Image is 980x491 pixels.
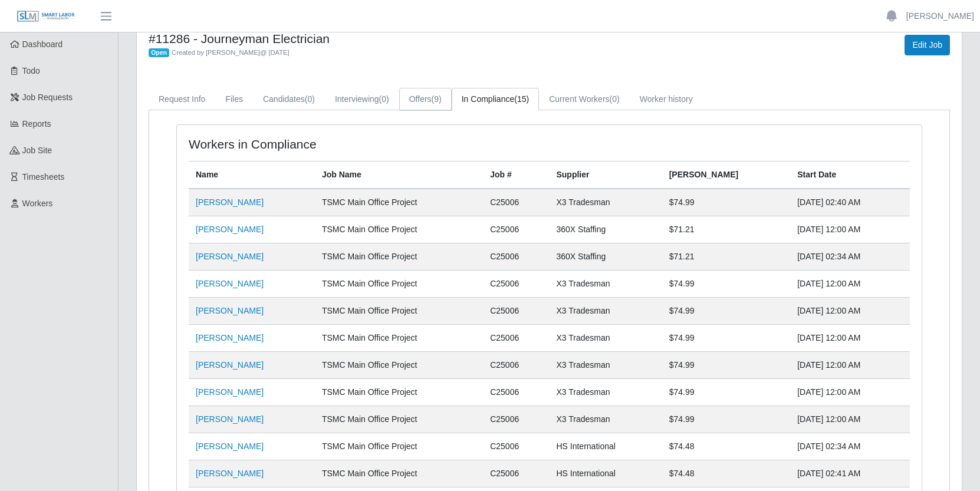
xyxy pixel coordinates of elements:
td: X3 Tradesman [549,352,662,379]
span: job site [22,146,52,155]
td: [DATE] 12:00 AM [790,216,910,243]
th: Job Name [315,162,483,189]
td: [DATE] 12:00 AM [790,352,910,379]
td: C25006 [483,325,549,352]
td: X3 Tradesman [549,189,662,216]
a: Request Info [149,88,215,111]
span: (0) [610,94,620,104]
td: TSMC Main Office Project [315,298,483,325]
td: $71.21 [662,243,790,271]
span: Open [149,48,169,58]
td: $74.48 [662,460,790,487]
td: C25006 [483,406,549,433]
th: Job # [483,162,549,189]
a: [PERSON_NAME] [196,469,264,478]
h4: #11286 - Journeyman Electrician [149,31,609,46]
a: Current Workers [539,88,630,111]
a: [PERSON_NAME] [196,279,264,288]
td: C25006 [483,433,549,460]
td: C25006 [483,271,549,298]
a: [PERSON_NAME] [906,10,974,22]
a: Files [215,88,253,111]
td: $74.99 [662,379,790,406]
span: (0) [379,94,389,104]
td: C25006 [483,189,549,216]
span: Todo [22,66,40,75]
td: 360X Staffing [549,216,662,243]
td: TSMC Main Office Project [315,433,483,460]
a: [PERSON_NAME] [196,252,264,261]
td: HS International [549,433,662,460]
td: TSMC Main Office Project [315,271,483,298]
td: X3 Tradesman [549,379,662,406]
td: C25006 [483,379,549,406]
td: [DATE] 02:34 AM [790,243,910,271]
td: TSMC Main Office Project [315,325,483,352]
td: TSMC Main Office Project [315,460,483,487]
span: (15) [514,94,529,104]
a: Candidates [253,88,325,111]
td: $74.99 [662,352,790,379]
a: [PERSON_NAME] [196,360,264,370]
td: [DATE] 12:00 AM [790,406,910,433]
a: Interviewing [325,88,399,111]
span: Dashboard [22,39,63,49]
th: Name [189,162,315,189]
td: [DATE] 12:00 AM [790,379,910,406]
td: $74.48 [662,433,790,460]
td: $71.21 [662,216,790,243]
td: C25006 [483,298,549,325]
td: [DATE] 12:00 AM [790,271,910,298]
a: [PERSON_NAME] [196,197,264,207]
span: Timesheets [22,172,65,182]
td: TSMC Main Office Project [315,216,483,243]
td: X3 Tradesman [549,298,662,325]
td: TSMC Main Office Project [315,379,483,406]
td: TSMC Main Office Project [315,243,483,271]
td: [DATE] 12:00 AM [790,298,910,325]
span: (9) [432,94,442,104]
td: TSMC Main Office Project [315,189,483,216]
td: C25006 [483,352,549,379]
td: [DATE] 02:34 AM [790,433,910,460]
td: C25006 [483,460,549,487]
td: TSMC Main Office Project [315,352,483,379]
span: Job Requests [22,93,73,102]
span: Reports [22,119,51,128]
td: X3 Tradesman [549,406,662,433]
th: Supplier [549,162,662,189]
td: $74.99 [662,271,790,298]
td: X3 Tradesman [549,325,662,352]
td: HS International [549,460,662,487]
a: Offers [399,88,452,111]
td: $74.99 [662,406,790,433]
td: $74.99 [662,298,790,325]
td: $74.99 [662,325,790,352]
td: [DATE] 12:00 AM [790,325,910,352]
a: Worker history [630,88,703,111]
a: [PERSON_NAME] [196,414,264,424]
a: Edit Job [905,35,950,55]
span: Workers [22,199,53,208]
th: [PERSON_NAME] [662,162,790,189]
th: Start Date [790,162,910,189]
td: [DATE] 02:41 AM [790,460,910,487]
a: [PERSON_NAME] [196,441,264,451]
td: $74.99 [662,189,790,216]
img: SLM Logo [17,10,75,23]
a: [PERSON_NAME] [196,387,264,397]
td: TSMC Main Office Project [315,406,483,433]
td: [DATE] 02:40 AM [790,189,910,216]
a: [PERSON_NAME] [196,306,264,315]
h4: Workers in Compliance [189,137,479,151]
span: (0) [305,94,315,104]
td: 360X Staffing [549,243,662,271]
td: C25006 [483,216,549,243]
td: X3 Tradesman [549,271,662,298]
a: In Compliance [452,88,539,111]
a: [PERSON_NAME] [196,225,264,234]
span: Created by [PERSON_NAME] @ [DATE] [172,49,290,56]
a: [PERSON_NAME] [196,333,264,342]
td: C25006 [483,243,549,271]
